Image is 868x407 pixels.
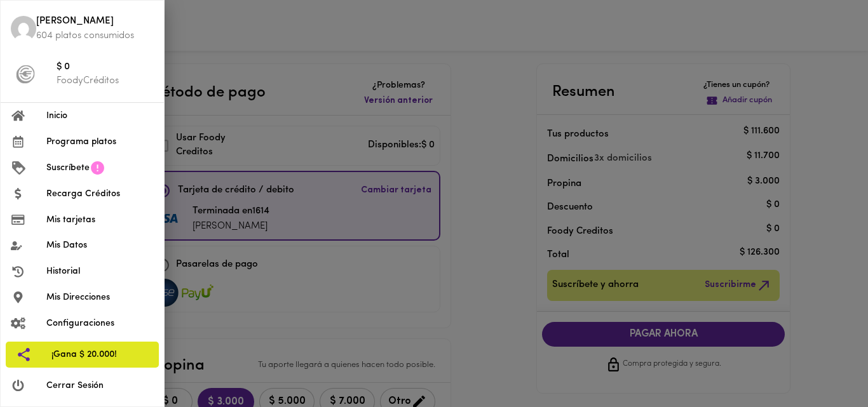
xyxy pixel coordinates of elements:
[46,239,154,252] span: Mis Datos
[46,187,154,201] span: Recarga Créditos
[46,379,154,392] span: Cerrar Sesión
[46,109,154,123] span: Inicio
[794,333,855,394] iframe: Messagebird Livechat Widget
[46,265,154,278] span: Historial
[46,135,154,149] span: Programa platos
[46,213,154,227] span: Mis tarjetas
[36,29,154,43] p: 604 platos consumidos
[46,161,90,175] span: Suscríbete
[57,74,154,88] p: FoodyCréditos
[57,60,154,75] span: $ 0
[46,317,154,330] span: Configuraciones
[51,348,149,361] span: ¡Gana $ 20.000!
[36,15,154,29] span: [PERSON_NAME]
[16,65,35,84] img: foody-creditos-black.png
[46,291,154,304] span: Mis Direcciones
